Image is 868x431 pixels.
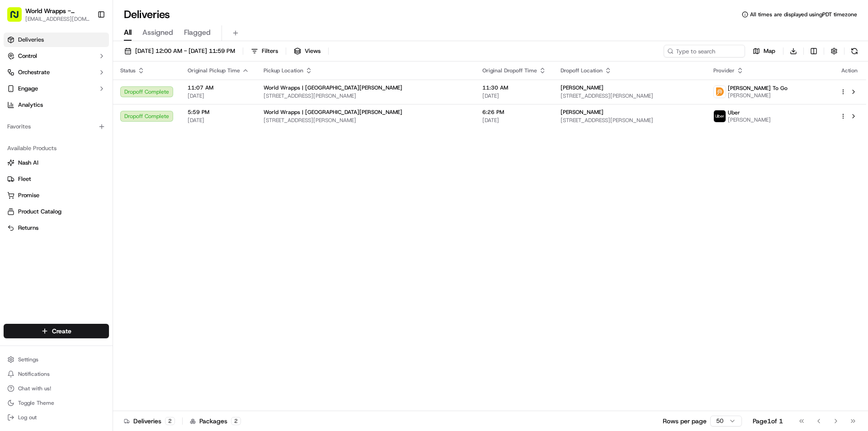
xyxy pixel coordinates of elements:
[18,356,38,363] span: Settings
[124,417,175,426] div: Deliveries
[7,224,105,232] a: Returns
[264,84,402,91] span: World Wrapps | [GEOGRAPHIC_DATA][PERSON_NAME]
[142,27,173,38] span: Assigned
[264,67,303,74] span: Pickup Location
[124,7,170,22] h1: Deliveries
[184,27,211,38] span: Flagged
[848,45,861,57] button: Refresh
[7,159,105,167] a: Nash AI
[561,92,699,99] span: [STREET_ADDRESS][PERSON_NAME]
[4,397,109,409] button: Toggle Theme
[561,84,604,91] span: [PERSON_NAME]
[749,45,779,57] button: Map
[4,65,109,80] button: Orchestrate
[728,116,771,123] span: [PERSON_NAME]
[262,47,278,55] span: Filters
[4,156,109,170] button: Nash AI
[4,353,109,366] button: Settings
[482,109,546,116] span: 6:26 PM
[18,159,38,167] span: Nash AI
[728,92,788,99] span: [PERSON_NAME]
[120,45,239,57] button: [DATE] 12:00 AM - [DATE] 11:59 PM
[482,117,546,124] span: [DATE]
[663,417,707,426] p: Rows per page
[247,45,282,57] button: Filters
[188,92,249,99] span: [DATE]
[4,188,109,203] button: Promise
[4,4,94,25] button: World Wrapps - [GEOGRAPHIC_DATA][PERSON_NAME][EMAIL_ADDRESS][DOMAIN_NAME]
[18,52,37,60] span: Control
[264,92,468,99] span: [STREET_ADDRESS][PERSON_NAME]
[561,67,603,74] span: Dropoff Location
[188,109,249,116] span: 5:59 PM
[728,85,788,92] span: [PERSON_NAME] To Go
[18,370,50,378] span: Notifications
[264,117,468,124] span: [STREET_ADDRESS][PERSON_NAME]
[18,175,31,183] span: Fleet
[4,411,109,424] button: Log out
[7,191,105,199] a: Promise
[4,382,109,395] button: Chat with us!
[188,67,240,74] span: Original Pickup Time
[482,92,546,99] span: [DATE]
[18,208,61,216] span: Product Catalog
[25,15,90,23] button: [EMAIL_ADDRESS][DOMAIN_NAME]
[4,33,109,47] a: Deliveries
[264,109,402,116] span: World Wrapps | [GEOGRAPHIC_DATA][PERSON_NAME]
[713,67,735,74] span: Provider
[664,45,745,57] input: Type to search
[4,204,109,219] button: Product Catalog
[188,117,249,124] span: [DATE]
[714,86,726,98] img: ddtg_logo_v2.png
[764,47,775,55] span: Map
[18,399,54,407] span: Toggle Theme
[7,208,105,216] a: Product Catalog
[728,109,740,116] span: Uber
[4,81,109,96] button: Engage
[124,27,132,38] span: All
[18,68,50,76] span: Orchestrate
[4,172,109,186] button: Fleet
[4,49,109,63] button: Control
[482,67,537,74] span: Original Dropoff Time
[231,417,241,425] div: 2
[4,368,109,380] button: Notifications
[18,85,38,93] span: Engage
[4,98,109,112] a: Analytics
[18,385,51,392] span: Chat with us!
[290,45,325,57] button: Views
[52,327,71,336] span: Create
[25,6,90,15] button: World Wrapps - [GEOGRAPHIC_DATA][PERSON_NAME]
[714,110,726,122] img: uber-new-logo.jpeg
[18,224,38,232] span: Returns
[4,141,109,156] div: Available Products
[18,414,37,421] span: Log out
[482,84,546,91] span: 11:30 AM
[190,417,241,426] div: Packages
[561,117,699,124] span: [STREET_ADDRESS][PERSON_NAME]
[7,175,105,183] a: Fleet
[18,101,43,109] span: Analytics
[4,221,109,235] button: Returns
[165,417,175,425] div: 2
[561,109,604,116] span: [PERSON_NAME]
[4,119,109,134] div: Favorites
[18,36,44,44] span: Deliveries
[4,324,109,338] button: Create
[135,47,235,55] span: [DATE] 12:00 AM - [DATE] 11:59 PM
[750,11,857,18] span: All times are displayed using PDT timezone
[840,67,859,74] div: Action
[120,67,136,74] span: Status
[18,191,39,199] span: Promise
[188,84,249,91] span: 11:07 AM
[305,47,321,55] span: Views
[753,417,783,426] div: Page 1 of 1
